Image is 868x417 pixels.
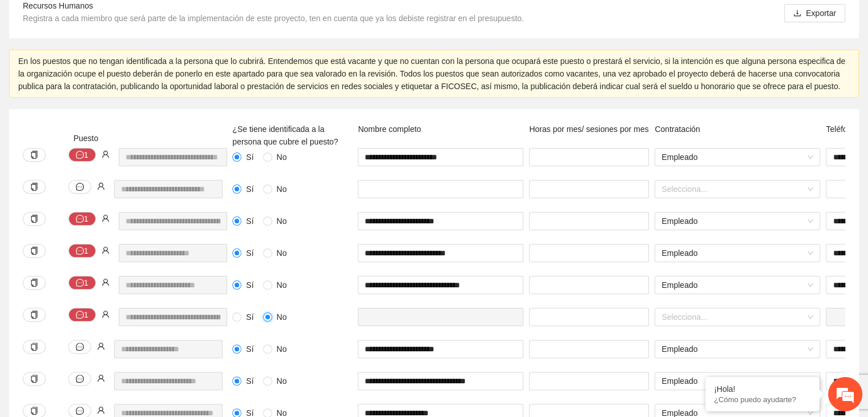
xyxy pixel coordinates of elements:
span: copy [30,375,38,383]
button: downloadExportar [784,4,845,22]
span: message [76,407,84,415]
span: No [272,311,292,323]
span: Nombre completo [358,125,421,134]
span: No [272,247,292,259]
span: Empleado [661,340,813,358]
span: copy [30,183,38,191]
button: message1 [68,308,96,322]
span: copy [30,279,38,287]
button: message [68,180,91,194]
span: Empleado [661,372,813,390]
textarea: Escriba su mensaje y pulse “Intro” [6,288,217,328]
span: user [102,246,110,254]
button: copy [23,340,46,354]
button: copy [23,372,46,386]
span: Registra a cada miembro que será parte de la implementación de este proyecto, ten en cuenta que y... [23,14,524,23]
span: Horas por mes/ sesiones por mes [529,125,648,134]
span: No [272,215,292,227]
span: user [97,374,105,382]
span: Sí [241,375,258,387]
span: Sí [241,279,258,291]
span: Puesto [74,134,99,143]
span: Sí [241,183,258,195]
span: Sí [241,311,258,323]
span: No [272,279,292,291]
span: user [97,406,105,414]
span: No [272,151,292,163]
span: Empleado [661,149,813,166]
span: Empleado [661,244,813,262]
p: ¿Cómo puedo ayudarte? [714,395,811,404]
span: Teléfono [826,125,856,134]
button: copy [23,308,46,322]
button: message1 [68,212,96,226]
span: No [272,375,292,387]
button: message [68,340,91,354]
span: copy [30,407,38,415]
span: Exportar [806,7,836,19]
button: copy [23,212,46,226]
button: message1 [68,244,96,258]
button: copy [23,148,46,162]
span: Recursos Humanos [23,1,93,10]
span: user [102,214,110,222]
span: Sí [241,247,258,259]
button: message1 [68,276,96,290]
button: copy [23,276,46,290]
div: En los puestos que no tengan identificada a la persona que lo cubrirá. Entendemos que está vacant... [18,55,850,93]
span: message [76,215,84,224]
span: copy [30,151,38,159]
span: user [102,278,110,286]
span: user [102,310,110,318]
button: copy [23,244,46,258]
button: message1 [68,148,96,162]
span: Sí [241,343,258,355]
span: Empleado [661,212,813,230]
span: copy [30,247,38,255]
span: ¿Se tiene identificada a la persona que cubre el puesto? [232,125,338,146]
span: Contratación [655,125,700,134]
button: message [68,372,91,386]
span: download [793,9,801,18]
span: message [76,151,84,160]
span: No [272,343,292,355]
div: Minimizar ventana de chat en vivo [187,6,215,33]
span: copy [30,215,38,223]
span: message [76,343,84,351]
span: Sí [241,215,258,227]
span: user [97,342,105,350]
span: copy [30,311,38,319]
span: message [76,375,84,383]
span: Empleado [661,276,813,294]
span: message [76,183,84,191]
div: Chatee con nosotros ahora [59,58,192,73]
button: copy [23,180,46,194]
span: message [76,247,84,256]
div: ¡Hola! [714,384,811,394]
span: user [102,150,110,158]
span: No [272,183,292,195]
span: user [97,182,105,190]
span: copy [30,343,38,351]
span: message [76,279,84,288]
span: Estamos en línea. [66,141,158,256]
span: Sí [241,151,258,163]
span: message [76,311,84,320]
